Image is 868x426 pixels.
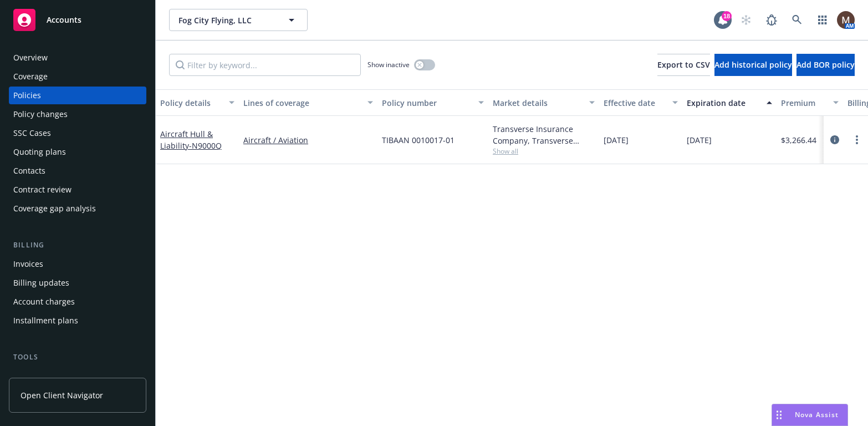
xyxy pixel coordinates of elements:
[850,133,864,146] a: more
[9,181,146,199] a: Contract review
[169,9,308,31] button: Fog City Flying, LLC
[169,54,361,76] input: Filter by keyword...
[13,143,66,161] div: Quoting plans
[604,97,666,109] div: Effective date
[13,367,60,385] div: Manage files
[21,389,103,401] span: Open Client Navigator
[13,124,51,142] div: SSC Cases
[493,97,583,109] div: Market details
[772,404,786,425] div: Drag to move
[9,240,146,251] div: Billing
[13,162,45,180] div: Contacts
[9,162,146,180] a: Contacts
[714,59,792,70] span: Add historical policy
[9,200,146,217] a: Coverage gap analysis
[657,54,710,76] button: Export to CSV
[13,274,69,292] div: Billing updates
[243,97,361,109] div: Lines of coverage
[796,54,855,76] button: Add BOR policy
[239,89,377,116] button: Lines of coverage
[13,312,78,329] div: Installment plans
[9,49,146,67] a: Overview
[599,89,682,116] button: Effective date
[160,129,222,151] a: Aircraft Hull & Liability
[811,9,834,31] a: Switch app
[837,11,855,29] img: photo
[160,97,222,109] div: Policy details
[781,97,826,109] div: Premium
[178,14,274,26] span: Fog City Flying, LLC
[13,87,41,104] div: Policies
[781,134,816,146] span: $3,266.44
[493,146,595,156] span: Show all
[9,367,146,385] a: Manage files
[9,143,146,161] a: Quoting plans
[735,9,757,31] a: Start snowing
[777,89,843,116] button: Premium
[189,140,222,151] span: - N9000Q
[604,134,629,146] span: [DATE]
[795,410,839,419] span: Nova Assist
[9,274,146,292] a: Billing updates
[9,293,146,311] a: Account charges
[657,59,710,70] span: Export to CSV
[377,89,488,116] button: Policy number
[493,123,595,146] div: Transverse Insurance Company, Transverse Insurance Company, Beacon Aviation Insurance Services
[796,59,855,70] span: Add BOR policy
[13,68,48,85] div: Coverage
[13,200,96,217] div: Coverage gap analysis
[156,89,239,116] button: Policy details
[682,89,777,116] button: Expiration date
[9,255,146,273] a: Invoices
[714,54,792,76] button: Add historical policy
[772,404,848,426] button: Nova Assist
[760,9,783,31] a: Report a Bug
[9,68,146,85] a: Coverage
[9,312,146,329] a: Installment plans
[828,133,841,146] a: circleInformation
[687,134,712,146] span: [DATE]
[13,293,75,311] div: Account charges
[722,11,732,21] div: 18
[786,9,808,31] a: Search
[243,134,373,146] a: Aircraft / Aviation
[47,16,81,24] span: Accounts
[488,89,599,116] button: Market details
[13,181,72,199] div: Contract review
[13,255,43,273] div: Invoices
[9,105,146,123] a: Policy changes
[382,134,455,146] span: TIBAAN 0010017-01
[9,4,146,35] a: Accounts
[367,60,410,69] span: Show inactive
[13,105,68,123] div: Policy changes
[382,97,472,109] div: Policy number
[9,87,146,104] a: Policies
[9,352,146,363] div: Tools
[9,124,146,142] a: SSC Cases
[687,97,760,109] div: Expiration date
[13,49,48,67] div: Overview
